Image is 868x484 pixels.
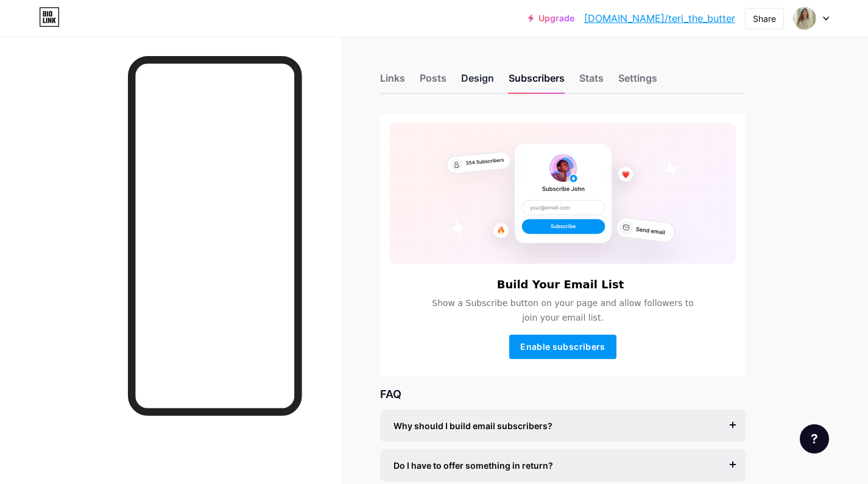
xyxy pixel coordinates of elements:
[380,386,746,402] div: FAQ
[393,419,552,432] span: Why should I build email subscribers?
[380,71,405,93] div: Links
[461,71,494,93] div: Design
[497,279,624,291] h6: Build Your Email List
[584,11,735,26] a: [DOMAIN_NAME]/teri_the_butter
[520,341,605,352] span: Enable subscribers
[425,296,701,325] span: Show a Subscribe button on your page and allow followers to join your email list.
[753,12,776,25] div: Share
[579,71,604,93] div: Stats
[420,71,446,93] div: Posts
[393,459,553,472] span: Do I have to offer something in return?
[618,71,657,93] div: Settings
[509,335,616,359] button: Enable subscribers
[793,7,816,30] img: teri_the_butter
[509,71,565,93] div: Subscribers
[528,13,574,23] a: Upgrade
